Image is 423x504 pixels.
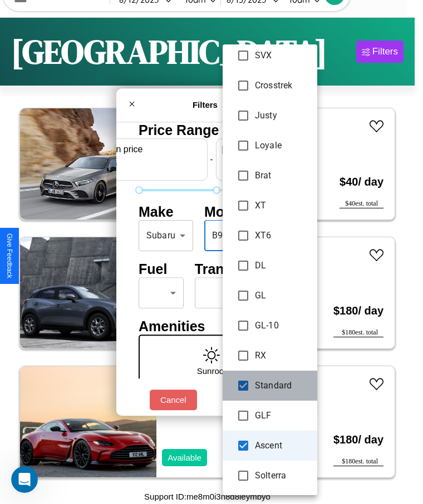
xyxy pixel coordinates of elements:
[11,466,38,493] iframe: Intercom live chat
[255,199,308,212] span: XT
[255,349,308,362] span: RX
[255,139,308,152] span: Loyale
[6,233,13,278] div: Give Feedback
[255,289,308,302] span: GL
[255,259,308,272] span: DL
[255,409,308,422] span: GLF
[255,439,308,452] span: Ascent
[255,109,308,122] span: Justy
[255,469,308,482] span: Solterra
[255,169,308,182] span: Brat
[255,79,308,92] span: Crosstrek
[255,229,308,242] span: XT6
[255,49,308,62] span: SVX
[255,379,308,392] span: Standard
[255,319,308,332] span: GL-10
